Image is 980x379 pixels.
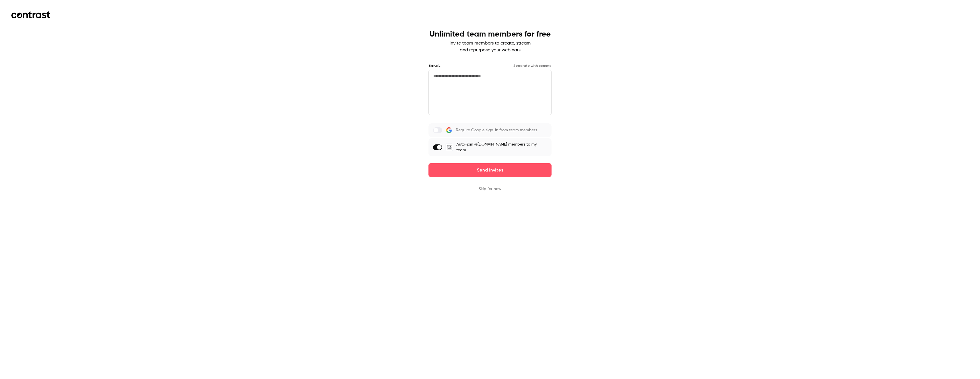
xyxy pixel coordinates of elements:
[513,63,552,68] p: Separate with comma
[428,123,552,137] label: Require Google sign-in from team members
[479,186,501,192] button: Skip for now
[430,40,551,54] p: Invite team members to create, stream and repurpose your webinars
[428,138,552,156] label: Auto-join @[DOMAIN_NAME] members to my team
[446,144,453,151] img: GD
[428,163,552,177] button: Send invites
[428,63,440,68] label: Emails
[430,30,551,39] h1: Unlimited team members for free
